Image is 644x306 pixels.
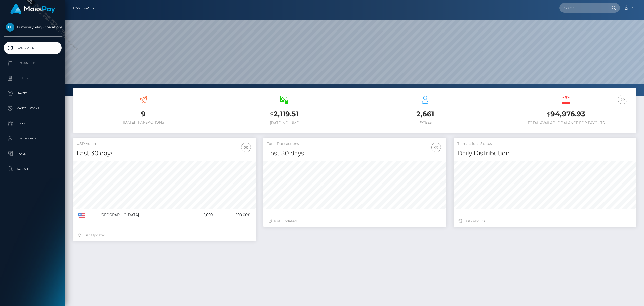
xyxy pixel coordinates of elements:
[188,209,214,221] td: 1,609
[4,117,62,130] a: Links
[6,59,60,67] p: Transactions
[10,4,55,14] img: MassPay Logo
[99,209,188,221] td: [GEOGRAPHIC_DATA]
[6,135,60,142] p: User Profile
[4,72,62,84] a: Ledger
[77,141,252,146] h5: USD Volume
[499,109,633,119] h3: 94,976.93
[77,109,210,119] h3: 9
[6,44,60,52] p: Dashboard
[4,87,62,100] a: Payees
[4,57,62,69] a: Transactions
[268,219,441,224] div: Just Updated
[6,89,60,97] p: Payees
[270,111,274,118] small: $
[78,213,85,218] img: US.png
[6,165,60,173] p: Search
[267,149,442,158] h4: Last 30 days
[4,147,62,160] a: Taxes
[4,163,62,175] a: Search
[218,121,351,125] h6: [DATE] Volume
[4,132,62,145] a: User Profile
[4,42,62,54] a: Dashboard
[77,120,210,125] h6: [DATE] Transactions
[457,141,633,146] h5: Transactions Status
[73,3,94,13] a: Dashboard
[471,219,475,223] span: 24
[457,149,633,158] h4: Daily Distribution
[459,219,631,224] div: Last hours
[6,74,60,82] p: Ledger
[267,141,442,146] h5: Total Transactions
[78,233,251,238] div: Just Updated
[218,109,351,119] h3: 2,119.51
[358,120,492,125] h6: Payees
[4,25,62,29] span: Luminary Play Operations Limited
[6,105,60,112] p: Cancellations
[499,121,633,125] h6: Total Available Balance for Payouts
[547,111,550,118] small: $
[215,209,252,221] td: 100.00%
[4,102,62,115] a: Cancellations
[358,109,492,119] h3: 2,661
[559,3,607,13] input: Search...
[6,23,14,32] img: Luminary Play Operations Limited
[77,149,252,158] h4: Last 30 days
[6,120,60,127] p: Links
[6,150,60,158] p: Taxes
